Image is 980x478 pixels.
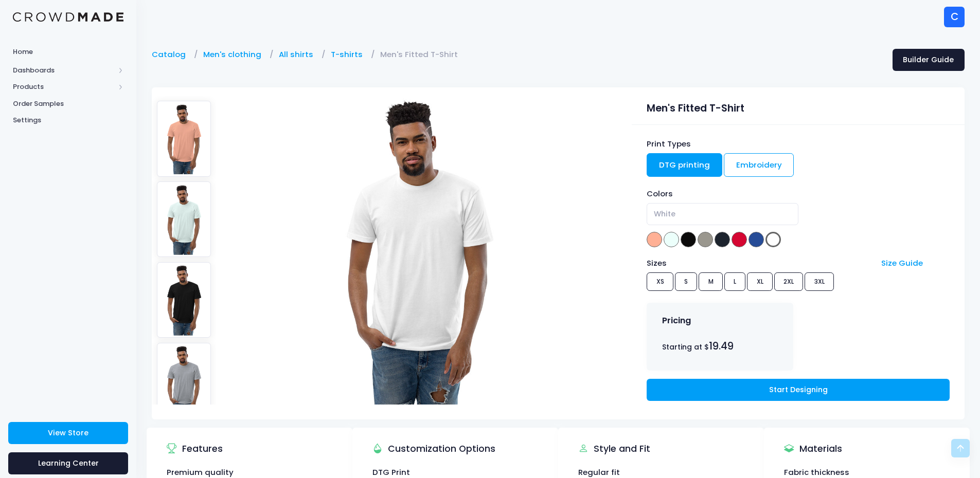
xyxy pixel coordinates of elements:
[8,422,128,444] a: View Store
[13,12,123,22] img: Logo
[662,339,778,354] div: Starting at $
[167,434,223,464] div: Features
[331,49,368,60] a: T-shirts
[13,82,115,92] span: Products
[893,49,965,71] a: Builder Guide
[13,47,123,57] span: Home
[654,209,675,219] span: White
[578,467,744,478] div: Regular fit
[647,379,949,401] a: Start Designing
[203,49,266,60] a: Men's clothing
[372,434,495,464] div: Customization Options
[647,138,949,150] div: Print Types
[647,188,949,199] div: Colors
[662,316,691,326] h4: Pricing
[167,467,332,478] div: Premium quality
[48,428,88,438] span: View Store
[647,153,722,177] a: DTG printing
[380,49,463,60] a: Men's Fitted T-Shirt
[881,258,923,268] a: Size Guide
[279,49,318,60] a: All shirts
[13,99,123,109] span: Order Samples
[784,467,950,478] div: Fabric thickness
[784,434,842,464] div: Materials
[13,65,115,76] span: Dashboards
[8,452,128,474] a: Learning Center
[372,467,538,478] div: DTG Print
[709,339,734,353] span: 19.49
[647,203,798,225] span: White
[944,7,965,27] div: C
[13,115,123,125] span: Settings
[647,96,949,116] div: Men's Fitted T-Shirt
[578,434,650,464] div: Style and Fit
[724,153,794,177] a: Embroidery
[152,49,191,60] a: Catalog
[642,258,877,269] div: Sizes
[38,458,99,468] span: Learning Center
